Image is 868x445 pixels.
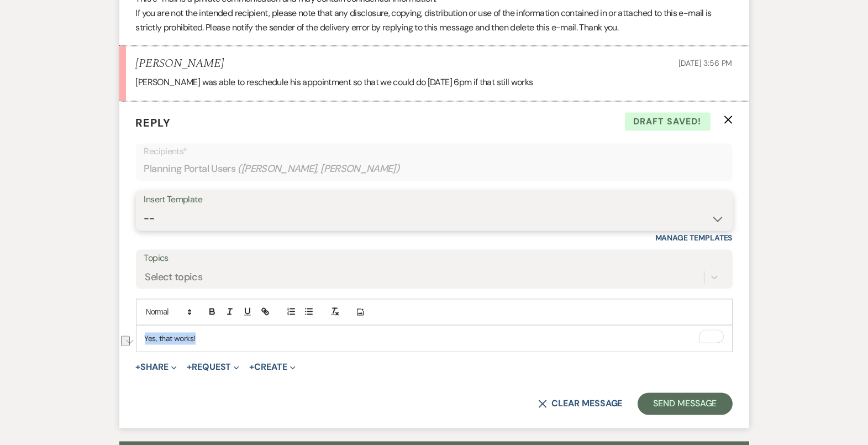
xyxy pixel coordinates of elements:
[625,112,711,131] span: Draft saved!
[249,363,295,371] button: Create
[136,6,733,34] p: If you are not the intended recipient, please note that any disclosure, copying, distribution or ...
[136,75,733,90] p: [PERSON_NAME] was able to reschedule his appointment so that we could do [DATE] 6pm if that still...
[655,233,733,243] a: Manage Templates
[678,58,732,68] span: [DATE] 3:56 PM
[136,363,141,371] span: +
[144,158,724,180] div: Planning Portal Users
[638,392,732,415] button: Send Message
[249,363,254,371] span: +
[187,363,239,371] button: Request
[238,161,400,176] span: ( [PERSON_NAME], [PERSON_NAME] )
[136,57,224,71] h5: [PERSON_NAME]
[144,250,724,266] label: Topics
[136,116,171,130] span: Reply
[136,363,177,371] button: Share
[144,144,724,159] p: Recipients*
[538,399,622,408] button: Clear message
[145,332,724,344] p: Yes, that works!
[145,269,203,284] div: Select topics
[136,326,732,351] div: To enrich screen reader interactions, please activate Accessibility in Grammarly extension settings
[144,192,724,208] div: Insert Template
[187,363,192,371] span: +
